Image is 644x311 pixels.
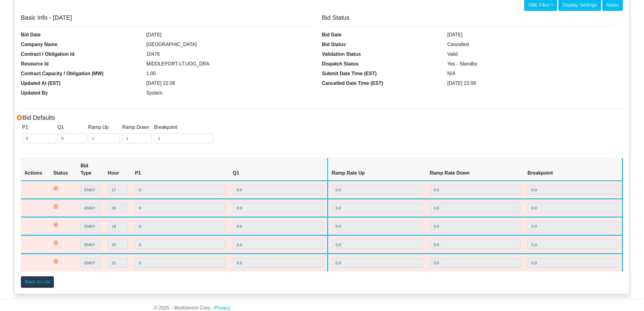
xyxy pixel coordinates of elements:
[318,60,443,70] dt: Dispatch Status
[58,124,64,131] label: Q1
[142,31,317,38] dd: [DATE]
[131,158,229,181] th: P1
[142,41,317,48] dd: [GEOGRAPHIC_DATA]
[16,70,142,80] dt: Contract Capacity / Obligation (MW)
[53,259,58,264] i: Cancelled
[142,60,317,68] dd: MIDDLEPORT-LT.UOG_DRA
[122,124,149,131] label: Ramp Down
[443,41,619,48] dd: Cancelled
[16,80,142,89] dt: Updated At (EST)
[53,204,58,209] i: Cancelled
[16,51,142,60] dt: Contract / Obligation Id
[104,158,131,181] th: Hour
[22,124,28,131] label: P1
[142,80,317,87] dd: [DATE] 22:08
[443,51,619,58] dd: Valid
[53,186,58,191] i: Cancelled
[16,114,55,121] h5: Bid Defaults
[88,124,109,131] label: Ramp Up
[229,158,328,181] th: Q1
[154,124,177,131] label: Breakpoint
[53,240,58,245] i: Cancelled
[318,51,443,60] dt: Validation Status
[215,306,230,311] a: Privacy
[50,158,77,181] th: Status
[77,158,104,181] th: Bid Type
[142,51,317,58] dd: 10476
[443,31,619,38] dd: [DATE]
[16,60,142,70] dt: Resource Id
[21,158,50,181] th: Actions
[443,70,619,77] dd: N/A
[322,14,614,21] h5: Bid Status
[53,222,58,227] i: Cancelled
[21,276,54,288] a: Back to List
[16,41,142,51] dt: Company Name
[318,70,443,80] dt: Submit Date Time (EST)
[318,41,443,51] dt: Bid Status
[443,60,619,68] dd: Yes - Standby
[318,31,443,41] dt: Bid Date
[524,158,623,181] th: Breakpoint
[426,158,524,181] th: Ramp Rate Down
[443,80,619,87] dd: [DATE] 22:08
[16,89,142,99] dt: Updated By
[142,89,317,97] dd: System
[142,70,317,77] dd: 1.00
[16,31,142,41] dt: Bid Date
[328,158,426,181] th: Ramp Rate Up
[318,80,443,89] dt: Cancelled Date Time (EST)
[21,14,313,21] h5: Basic Info - [DATE]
